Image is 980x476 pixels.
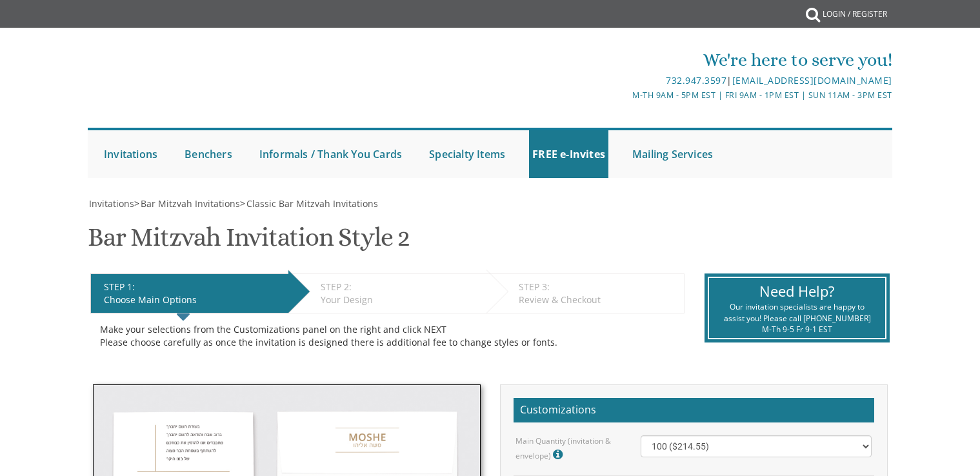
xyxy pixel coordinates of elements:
[529,130,608,178] a: FREE e-Invites
[719,281,875,301] div: Need Help?
[256,130,405,178] a: Informals / Thank You Cards
[104,281,282,293] div: STEP 1:
[629,130,716,178] a: Mailing Services
[89,197,134,210] span: Invitations
[519,293,677,306] div: Review & Checkout
[88,197,134,210] a: Invitations
[245,197,378,210] a: Classic Bar Mitzvah Invitations
[134,197,240,210] span: >
[321,293,480,306] div: Your Design
[426,130,508,178] a: Specialty Items
[240,197,378,210] span: >
[101,130,161,178] a: Invitations
[666,74,726,86] a: 732.947.3597
[139,197,240,210] a: Bar Mitzvah Invitations
[514,398,874,422] h2: Customizations
[321,281,480,293] div: STEP 2:
[246,197,378,210] span: Classic Bar Mitzvah Invitations
[519,281,677,293] div: STEP 3:
[357,88,892,102] div: M-Th 9am - 5pm EST | Fri 9am - 1pm EST | Sun 11am - 3pm EST
[88,223,410,261] h1: Bar Mitzvah Invitation Style 2
[104,293,282,306] div: Choose Main Options
[719,301,875,334] div: Our invitation specialists are happy to assist you! Please call [PHONE_NUMBER] M-Th 9-5 Fr 9-1 EST
[181,130,235,178] a: Benchers
[732,74,892,86] a: [EMAIL_ADDRESS][DOMAIN_NAME]
[515,435,621,463] label: Main Quantity (invitation & envelope)
[357,47,892,73] div: We're here to serve you!
[357,73,892,88] div: |
[141,197,240,210] span: Bar Mitzvah Invitations
[100,323,675,349] div: Make your selections from the Customizations panel on the right and click NEXT Please choose care...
